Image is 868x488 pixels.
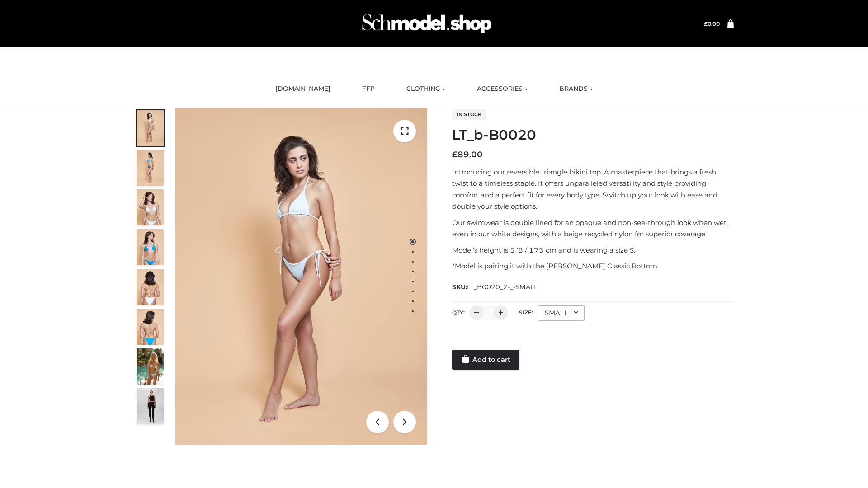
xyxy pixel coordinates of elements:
a: BRANDS [552,79,599,99]
img: ArielClassicBikiniTop_CloudNine_AzureSky_OW114ECO_1 [175,108,427,445]
p: Our swimwear is double lined for an opaque and non-see-through look when wet, even in our white d... [452,217,734,240]
a: ACCESSORIES [470,79,534,99]
img: ArielClassicBikiniTop_CloudNine_AzureSky_OW114ECO_2-scaled.jpg [137,150,164,186]
img: Arieltop_CloudNine_AzureSky2.jpg [137,348,164,385]
img: ArielClassicBikiniTop_CloudNine_AzureSky_OW114ECO_1-scaled.jpg [137,110,164,146]
a: FFP [355,79,382,99]
p: Model’s height is 5 ‘8 / 173 cm and is wearing a size S. [452,244,734,256]
span: £ [704,20,708,27]
bdi: 89.00 [452,150,483,160]
span: £ [452,150,458,160]
a: [DOMAIN_NAME] [269,79,337,99]
p: *Model is pairing it with the [PERSON_NAME] Classic Bottom [452,260,734,272]
img: ArielClassicBikiniTop_CloudNine_AzureSky_OW114ECO_3-scaled.jpg [137,189,164,225]
bdi: 0.00 [704,20,720,27]
a: Add to cart [452,350,519,370]
span: LT_B0020_2-_-SMALL [467,283,538,291]
span: In stock [452,109,486,120]
label: QTY: [452,309,465,316]
h1: LT_b-B0020 [452,127,734,143]
img: ArielClassicBikiniTop_CloudNine_AzureSky_OW114ECO_7-scaled.jpg [137,269,164,305]
img: 49df5f96394c49d8b5cbdcda3511328a.HD-1080p-2.5Mbps-49301101_thumbnail.jpg [137,388,164,424]
label: Size: [519,309,533,316]
img: ArielClassicBikiniTop_CloudNine_AzureSky_OW114ECO_4-scaled.jpg [137,229,164,265]
div: SMALL [538,305,585,321]
span: SKU: [452,282,538,292]
img: Schmodel Admin 964 [359,6,495,42]
p: Introducing our reversible triangle bikini top. A masterpiece that brings a fresh twist to a time... [452,166,734,212]
a: CLOTHING [400,79,452,99]
img: ArielClassicBikiniTop_CloudNine_AzureSky_OW114ECO_8-scaled.jpg [137,309,164,345]
a: £0.00 [704,20,720,27]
